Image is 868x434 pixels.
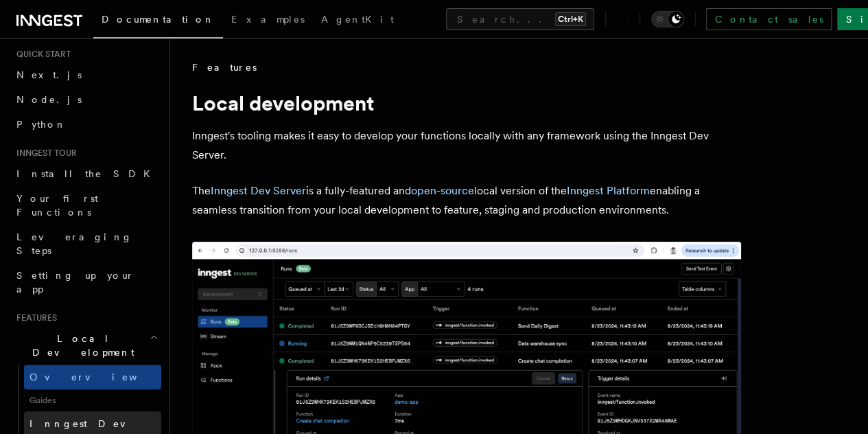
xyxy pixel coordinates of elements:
[567,184,650,197] a: Inngest Platform
[11,87,161,112] a: Node.js
[11,326,161,365] button: Local Development
[11,62,161,87] a: Next.js
[16,69,82,80] span: Next.js
[223,4,313,37] a: Examples
[11,148,77,159] span: Inngest tour
[11,225,161,263] a: Leveraging Steps
[24,389,161,411] span: Guides
[555,12,586,26] kbd: Ctrl+K
[11,263,161,301] a: Setting up your app
[651,11,684,27] button: Toggle dark mode
[11,186,161,225] a: Your first Functions
[16,94,82,105] span: Node.js
[192,126,741,165] p: Inngest's tooling makes it easy to develop your functions locally with any framework using the In...
[192,60,257,74] span: Features
[321,14,394,25] span: AgentKit
[192,181,741,220] p: The is a fully-featured and local version of the enabling a seamless transition from your local d...
[16,168,159,179] span: Install the SDK
[211,184,306,197] a: Inngest Dev Server
[16,119,67,130] span: Python
[231,14,305,25] span: Examples
[11,332,150,359] span: Local Development
[446,8,594,30] button: Search...Ctrl+K
[16,270,134,295] span: Setting up your app
[11,312,57,323] span: Features
[30,372,171,382] span: Overview
[313,4,402,37] a: AgentKit
[93,4,223,38] a: Documentation
[706,8,832,30] a: Contact sales
[102,14,215,25] span: Documentation
[16,231,132,256] span: Leveraging Steps
[24,365,161,389] a: Overview
[11,112,161,137] a: Python
[11,49,71,60] span: Quick start
[411,184,474,197] a: open-source
[16,193,98,218] span: Your first Functions
[11,161,161,186] a: Install the SDK
[192,91,741,115] h1: Local development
